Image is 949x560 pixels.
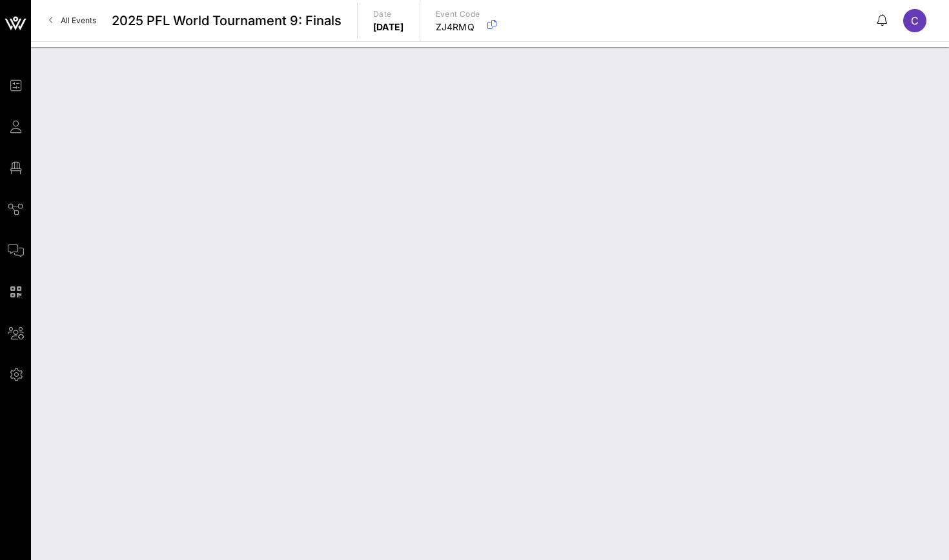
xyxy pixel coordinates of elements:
[112,11,342,30] span: 2025 PFL World Tournament 9: Finals
[61,15,96,25] span: All Events
[436,8,480,21] p: Event Code
[903,9,926,32] div: C
[436,21,480,34] p: ZJ4RMQ
[911,14,919,27] span: C
[373,8,404,21] p: Date
[373,21,404,34] p: [DATE]
[41,10,104,31] a: All Events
